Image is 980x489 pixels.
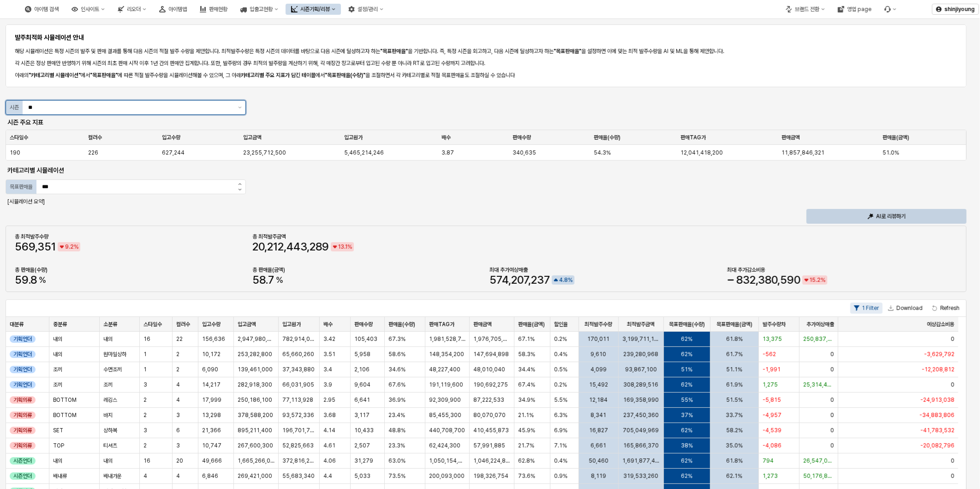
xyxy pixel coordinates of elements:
[513,134,531,141] span: 판매수량
[286,4,341,15] div: 시즌기획/리뷰
[202,411,221,419] span: 13,298
[832,4,877,15] button: 영업 page
[388,321,415,328] span: 판매율(수량)
[354,321,373,328] span: 판매수량
[103,381,113,388] span: 조끼
[13,396,32,404] span: 기획의류
[238,427,272,434] span: 895,211,400
[831,351,834,358] span: 0
[15,59,957,67] p: 각 시즌은 정상 판매만 반영하기 위해 시즌의 최초 판매 시작 이후 1년 간의 판매만 집계합니다. 또한, 발주량의 경우 최적의 발주량을 계산하기 위해, 각 매장간 창고로부터 입...
[508,273,511,286] span: ,
[388,351,406,358] span: 58.6%
[30,273,37,286] span: 8
[884,303,926,314] button: Download
[241,72,316,78] b: 카테고리별 주요 지표가 담긴 테이블
[103,396,117,404] span: 레깅스
[669,321,705,328] span: 목표판매율(수량)
[803,275,825,285] span: down 15.2% negative trend
[143,427,147,434] span: 3
[234,187,245,194] button: 감소
[442,149,454,156] span: 3.87
[763,381,778,388] span: 1,275
[354,335,377,343] span: 105,403
[234,101,245,114] button: 제안 사항 표시
[358,6,378,12] div: 설정/관리
[850,303,883,314] button: 1 Filter
[252,240,264,253] span: 20
[202,427,221,434] span: 21,366
[589,396,608,404] span: 12,184
[287,240,307,253] span: 443
[354,366,370,373] span: 2,106
[202,381,221,388] span: 14,217
[13,427,32,434] span: 기획의류
[591,411,606,419] span: 8,341
[252,266,483,274] div: 총 판매율(금액)
[265,273,268,286] span: .
[473,321,492,328] span: 판매금액
[927,321,955,328] span: 예상감소비용
[627,321,655,328] span: 최적발주금액
[777,273,780,286] span: ,
[282,321,301,328] span: 입고원가
[429,411,461,419] span: 85,455,300
[623,381,658,388] span: 308,289,516
[922,366,955,373] span: -12,208,812
[780,4,831,15] button: 브랜드 전환
[13,351,32,358] span: 기획언더
[388,381,406,388] span: 67.6%
[250,6,273,12] div: 입출고현황
[553,275,573,285] span: up 4.8% positive trend
[53,381,62,388] span: 조끼
[622,335,660,343] span: 3,199,711,124
[235,4,284,15] div: 입출고현황
[176,427,180,434] span: 6
[803,335,835,343] span: 250,837,381
[162,134,180,141] span: 입고수량
[13,411,32,419] span: 기획의류
[473,381,508,388] span: 190,692,275
[282,351,314,358] span: 65,660,260
[795,6,819,12] div: 브랜드 전환
[19,4,64,15] div: 아이템 검색
[143,396,147,404] span: 2
[143,335,150,343] span: 16
[511,273,528,286] span: 207
[7,197,244,206] p: [시뮬레이션 요약]
[284,240,287,253] span: ,
[194,4,233,15] button: 판매현황
[559,277,563,283] span: 4
[112,4,152,15] button: 리오더
[531,273,550,286] span: 237
[554,335,567,343] span: 0.2%
[681,411,693,419] span: 37%
[282,366,315,373] span: 37,343,880
[380,48,408,54] b: "목표판매율"
[388,335,406,343] span: 67.3%
[10,134,28,141] span: 스타일수
[300,6,330,12] div: 시즌기획/리뷰
[282,335,316,343] span: 782,914,040
[34,6,59,12] div: 아이템 검색
[13,366,32,373] span: 기획언더
[831,396,834,404] span: 0
[66,4,110,15] button: 인사이트
[594,134,621,141] span: 판매율(수량)
[473,411,506,419] span: 80,070,070
[554,396,568,404] span: 5.5%
[323,351,335,358] span: 3.51
[879,4,902,15] div: 버그 제보 및 기능 개선 요청
[243,134,262,141] span: 입고금액
[821,275,825,285] span: %
[347,242,352,251] span: %
[252,274,283,286] span: 58.7%
[143,321,162,328] span: 스타일수
[554,48,581,54] b: "목표판매율"
[554,411,568,419] span: 6.3%
[143,411,147,419] span: 2
[473,366,505,373] span: 48,010,040
[528,273,531,286] span: ,
[429,321,454,328] span: 판매TAG가
[238,366,273,373] span: 139,461,000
